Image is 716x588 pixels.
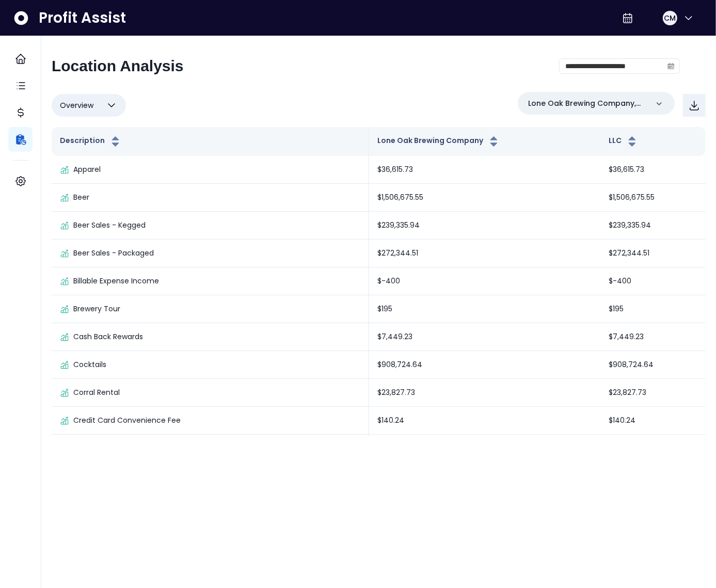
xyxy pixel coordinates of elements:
td: $195 [369,295,600,323]
span: Overview [60,99,93,112]
p: Apparel [73,164,101,175]
td: $140.24 [600,407,706,435]
td: $908,724.64 [600,351,706,379]
td: $23,827.73 [369,379,600,407]
p: Lone Oak Brewing Company, LLC [528,98,648,109]
button: Lone Oak Brewing Company [377,135,500,148]
span: Profit Assist [39,9,126,27]
td: $1,506,675.55 [600,184,706,212]
p: Cash Back Rewards [73,331,143,342]
svg: calendar [667,62,675,70]
td: $272,344.51 [600,240,706,267]
td: $239,335.94 [369,212,600,240]
p: Beer Sales - Kegged [73,220,146,231]
td: $-400 [600,267,706,295]
td: $7,449.23 [369,323,600,351]
td: $140.24 [369,407,600,435]
button: LLC [609,135,639,148]
td: $-44,963.96 [369,435,600,463]
p: Corral Rental [73,387,120,398]
td: $23,827.73 [600,379,706,407]
p: Beer Sales - Packaged [73,248,154,259]
p: Brewery Tour [73,304,120,314]
span: CM [664,13,676,23]
td: $195 [600,295,706,323]
td: $908,724.64 [369,351,600,379]
p: Credit Card Convenience Fee [73,415,181,426]
td: $36,615.73 [600,156,706,184]
h2: Location Analysis [52,57,184,75]
td: $-44,963.96 [600,435,706,463]
td: $239,335.94 [600,212,706,240]
td: $1,506,675.55 [369,184,600,212]
p: Billable Expense Income [73,276,159,287]
p: Beer [73,192,89,203]
td: $272,344.51 [369,240,600,267]
td: $7,449.23 [600,323,706,351]
button: Description [60,135,122,148]
td: $36,615.73 [369,156,600,184]
td: $-400 [369,267,600,295]
p: Cocktails [73,359,106,370]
